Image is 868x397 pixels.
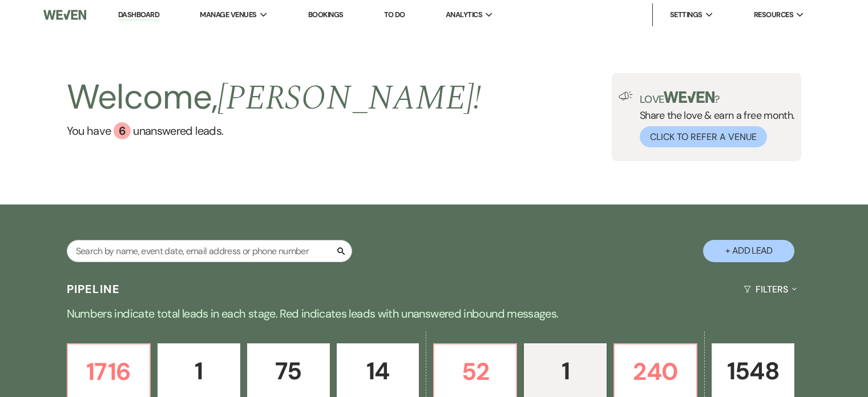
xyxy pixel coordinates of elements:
[217,72,481,125] span: [PERSON_NAME] !
[255,352,322,390] p: 75
[670,9,703,21] span: Settings
[384,10,405,19] a: To Do
[664,91,714,103] img: weven-logo-green.svg
[67,240,352,262] input: Search by name, event date, email address or phone number
[633,91,795,147] div: Share the love & earn a free month.
[118,10,159,21] a: Dashboard
[114,122,131,139] div: 6
[621,352,689,391] p: 240
[441,352,509,391] p: 52
[200,9,256,21] span: Manage Venues
[67,122,482,139] a: You have 6 unanswered leads.
[619,91,633,101] img: loud-speaker-illustration.svg
[75,352,143,391] p: 1716
[754,9,793,21] span: Resources
[165,352,233,390] p: 1
[43,3,86,27] img: Weven Logo
[719,352,787,390] p: 1548
[344,352,412,390] p: 14
[67,73,482,122] h2: Welcome,
[703,240,794,262] button: + Add Lead
[640,126,767,147] button: Click to Refer a Venue
[67,281,120,297] h3: Pipeline
[446,9,482,21] span: Analytics
[531,352,599,390] p: 1
[640,91,795,105] p: Love ?
[739,274,801,304] button: Filters
[308,10,344,19] a: Bookings
[23,304,845,323] p: Numbers indicate total leads in each stage. Red indicates leads with unanswered inbound messages.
